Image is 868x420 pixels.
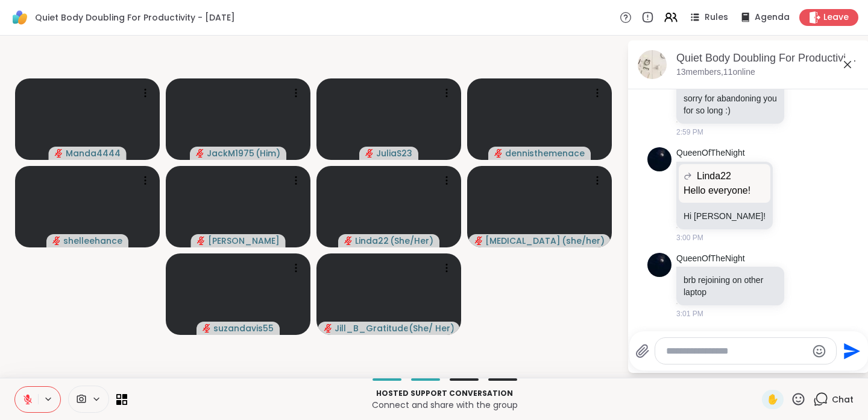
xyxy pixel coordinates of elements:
[196,149,204,157] span: audio-muted
[197,237,206,245] span: audio-muted
[684,274,777,298] p: brb rejoining on other laptop
[344,237,353,245] span: audio-muted
[837,337,864,364] button: Send
[203,324,211,332] span: audio-muted
[52,237,61,245] span: audio-muted
[647,147,671,171] img: https://sharewell-space-live.sfo3.digitaloceanspaces.com/user-generated/d7277878-0de6-43a2-a937-4...
[676,147,745,159] a: QueenOfTheNight
[676,51,860,66] div: Quiet Body Doubling For Productivity - [DATE]
[676,308,703,319] span: 3:01 PM
[390,235,433,247] span: ( She/Her )
[562,235,605,247] span: ( she/her )
[505,147,585,159] span: dennisthemenace
[684,80,777,116] p: Hi folks! I'm back! So sorry for abandoning you for so long :)
[666,345,807,357] textarea: Type your message
[676,232,703,243] span: 3:00 PM
[35,11,235,24] span: Quiet Body Doubling For Productivity - [DATE]
[409,322,454,334] span: ( She/ Her )
[324,324,332,332] span: audio-muted
[63,235,122,247] span: shelleehance
[705,11,728,24] span: Rules
[676,127,703,138] span: 2:59 PM
[684,210,766,222] p: Hi [PERSON_NAME]!
[335,322,407,334] span: Jill_B_Gratitude
[676,66,755,78] p: 13 members, 11 online
[66,147,121,159] span: Manda4444
[638,50,667,79] img: Quiet Body Doubling For Productivity - Friday, Oct 10
[256,147,280,159] span: ( Him )
[767,392,779,407] span: ✋
[10,7,30,28] img: ShareWell Logomark
[376,147,412,159] span: JuliaS23
[474,237,483,245] span: audio-muted
[207,147,254,159] span: JackM1975
[355,235,389,247] span: Linda22
[365,149,374,157] span: audio-muted
[832,393,854,406] span: Chat
[208,235,280,247] span: [PERSON_NAME]
[134,399,755,411] p: Connect and share with the group
[55,149,63,157] span: audio-muted
[494,149,503,157] span: audio-muted
[684,183,766,198] p: Hello everyone!
[755,11,790,24] span: Agenda
[823,11,849,24] span: Leave
[697,169,731,183] span: Linda22
[812,344,826,358] button: Emoji picker
[485,235,560,247] span: [MEDICAL_DATA]
[134,388,755,399] p: Hosted support conversation
[213,322,274,334] span: suzandavis55
[647,253,671,277] img: https://sharewell-space-live.sfo3.digitaloceanspaces.com/user-generated/d7277878-0de6-43a2-a937-4...
[676,253,745,265] a: QueenOfTheNight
